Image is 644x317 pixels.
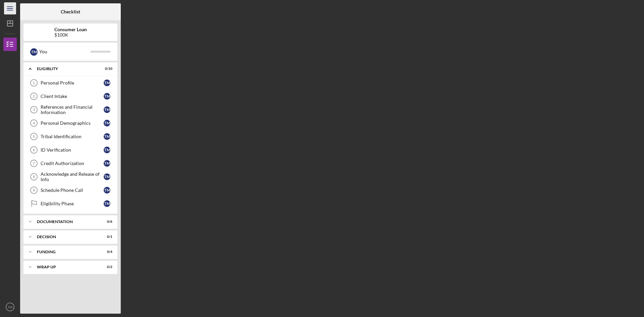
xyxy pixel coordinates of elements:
div: T M [104,80,110,86]
tspan: 9 [33,188,35,192]
div: T M [104,133,110,140]
tspan: 1 [33,81,35,85]
tspan: 3 [33,108,35,112]
a: 4Personal DemographicsTM [27,116,114,130]
div: T M [30,48,38,56]
tspan: 8 [33,175,35,179]
div: Acknowledge and Release of Info [41,171,104,182]
div: 0 / 1 [100,235,112,239]
text: TM [8,305,12,309]
div: T M [104,187,110,194]
div: Schedule Phone Call [41,188,104,193]
div: ID Verification [41,147,104,153]
div: Personal Demographics [41,120,104,126]
tspan: 7 [33,161,35,165]
a: 6ID VerificationTM [27,143,114,157]
div: Documentation [37,220,96,224]
a: 5Tribal IdentificationTM [27,130,114,143]
div: T M [104,173,110,180]
div: Eligiblity [37,67,96,71]
b: Checklist [61,9,80,14]
div: T M [104,93,110,100]
div: T M [104,200,110,207]
div: T M [104,120,110,126]
tspan: 5 [33,135,35,139]
div: $100K [54,32,87,38]
div: Funding [37,250,96,254]
div: 0 / 10 [100,67,112,71]
div: You [39,46,91,57]
div: T M [104,147,110,153]
div: 0 / 6 [100,220,112,224]
tspan: 4 [33,121,35,125]
tspan: 2 [33,94,35,98]
a: 3References and Financial InformationTM [27,103,114,116]
button: TM [3,300,17,314]
div: T M [104,160,110,167]
div: Decision [37,235,96,239]
b: Consumer Loan [54,27,87,32]
div: Eligibility Phase [41,201,104,206]
a: 2Client IntakeTM [27,90,114,103]
a: Eligibility PhaseTM [27,197,114,210]
div: References and Financial Information [41,104,104,115]
div: 0 / 4 [100,250,112,254]
a: 1Personal ProfileTM [27,76,114,90]
a: 8Acknowledge and Release of InfoTM [27,170,114,183]
div: Credit Authorization [41,161,104,166]
a: 9Schedule Phone CallTM [27,183,114,197]
div: T M [104,106,110,113]
tspan: 6 [33,148,35,152]
div: Client Intake [41,94,104,99]
div: 0 / 2 [100,265,112,269]
div: Wrap up [37,265,96,269]
div: Personal Profile [41,80,104,86]
a: 7Credit AuthorizationTM [27,157,114,170]
div: Tribal Identification [41,134,104,139]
